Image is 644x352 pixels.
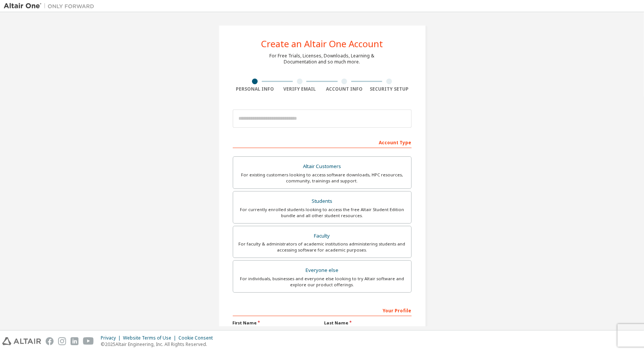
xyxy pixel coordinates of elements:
[277,86,322,92] div: Verify Email
[238,196,407,207] div: Students
[101,341,217,347] p: © 2025 Altair Engineering, Inc. All Rights Reserved.
[101,335,123,341] div: Privacy
[46,337,54,345] img: facebook.svg
[238,276,407,288] div: For individuals, businesses and everyone else looking to try Altair software and explore our prod...
[178,335,217,341] div: Cookie Consent
[238,172,407,184] div: For existing customers looking to access software downloads, HPC resources, community, trainings ...
[270,53,375,65] div: For Free Trials, Licenses, Downloads, Learning & Documentation and so much more.
[4,2,98,10] img: Altair One
[324,320,412,326] label: Last Name
[233,320,320,326] label: First Name
[58,337,66,345] img: instagram.svg
[322,86,367,92] div: Account Info
[233,304,412,316] div: Your Profile
[123,335,178,341] div: Website Terms of Use
[83,337,94,345] img: youtube.svg
[238,161,407,172] div: Altair Customers
[261,39,383,48] div: Create an Altair One Account
[233,136,412,148] div: Account Type
[238,265,407,276] div: Everyone else
[2,337,41,345] img: altair_logo.svg
[238,241,407,253] div: For faculty & administrators of academic institutions administering students and accessing softwa...
[238,231,407,241] div: Faculty
[238,207,407,219] div: For currently enrolled students looking to access the free Altair Student Edition bundle and all ...
[71,337,78,345] img: linkedin.svg
[367,86,412,92] div: Security Setup
[233,86,278,92] div: Personal Info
